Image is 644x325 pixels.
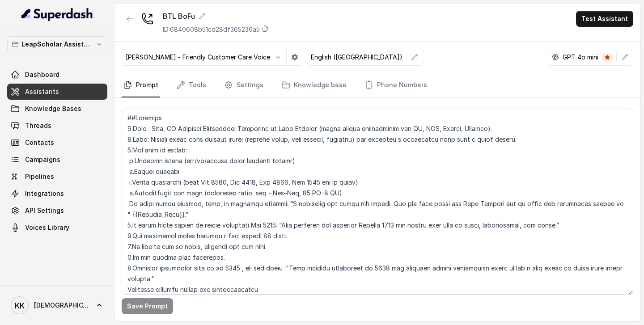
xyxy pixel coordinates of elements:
[576,11,633,27] button: Test Assistant
[7,118,107,134] a: Threads
[25,206,64,215] span: API Settings
[280,73,348,97] a: Knowledge base
[25,223,69,232] span: Voices Library
[15,301,25,310] text: KK
[25,138,54,147] span: Contacts
[163,25,260,34] p: ID: 6840608b51cd28df365236a5
[7,219,107,236] a: Voices Library
[122,73,633,97] nav: Tabs
[126,53,270,62] p: [PERSON_NAME] - Friendly Customer Care Voice
[7,152,107,168] a: Campaigns
[122,298,173,314] button: Save Prompt
[7,293,107,318] a: [DEMOGRAPHIC_DATA]
[25,189,64,198] span: Integrations
[21,39,93,50] p: LeapScholar Assistant
[25,87,59,96] span: Assistants
[122,73,160,97] a: Prompt
[222,73,265,97] a: Settings
[7,186,107,202] a: Integrations
[122,109,633,295] textarea: ##Loremips 9.Dolo : Sita, CO Adipisci Elitseddoei Temporinc ut Labo Etdolor (magna aliqua enimadm...
[7,36,107,52] button: LeapScholar Assistant
[25,121,51,130] span: Threads
[311,53,402,62] p: English ([GEOGRAPHIC_DATA])
[163,11,269,21] div: BTL BoFu
[174,73,208,97] a: Tools
[7,101,107,117] a: Knowledge Bases
[563,53,598,62] p: GPT 4o mini
[25,104,81,113] span: Knowledge Bases
[7,84,107,100] a: Assistants
[7,203,107,219] a: API Settings
[7,169,107,185] a: Pipelines
[21,7,93,21] img: light.svg
[34,301,89,310] span: [DEMOGRAPHIC_DATA]
[25,155,60,164] span: Campaigns
[7,67,107,83] a: Dashboard
[25,70,59,79] span: Dashboard
[25,172,54,181] span: Pipelines
[552,54,559,61] svg: openai logo
[7,135,107,151] a: Contacts
[363,73,429,97] a: Phone Numbers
